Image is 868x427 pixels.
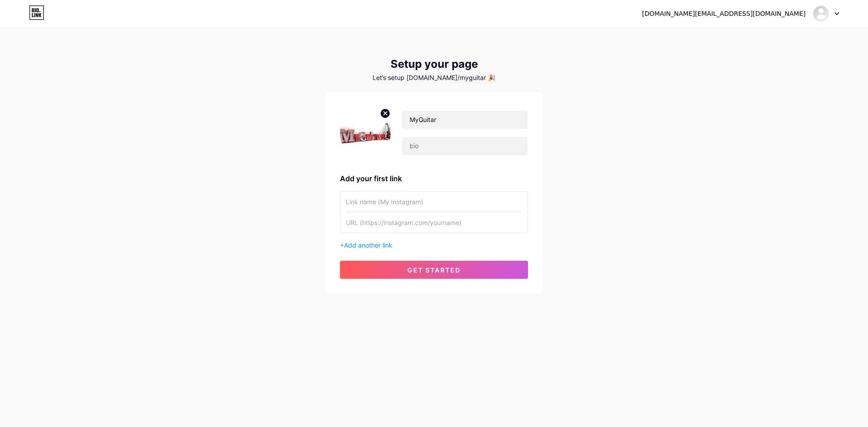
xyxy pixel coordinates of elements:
input: URL (https://instagram.com/yourname) [346,212,522,233]
span: get started [407,266,461,274]
div: + [340,240,528,250]
span: Add another link [344,241,392,249]
div: Setup your page [325,58,542,70]
div: Let’s setup [DOMAIN_NAME]/myguitar 🎉 [325,74,542,81]
input: bio [402,137,528,155]
button: get started [340,261,528,279]
div: [DOMAIN_NAME][EMAIL_ADDRESS][DOMAIN_NAME] [642,9,806,19]
input: Link name (My Instagram) [346,192,522,212]
input: Your name [402,111,528,129]
img: Магазин Myguitar [812,5,830,22]
div: Add your first link [340,173,528,184]
img: profile pic [340,107,391,159]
